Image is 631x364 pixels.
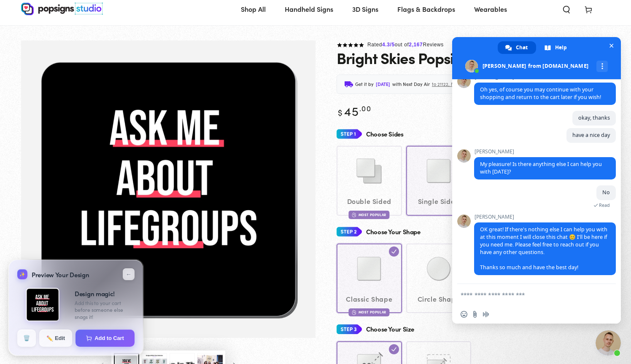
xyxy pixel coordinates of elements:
[337,224,362,240] img: Step 2
[572,131,610,139] span: have a nice day
[432,80,458,88] span: to 21122, MD
[555,41,567,54] span: Help
[366,326,414,333] h4: Choose Your Size
[355,80,374,88] span: Get it by
[366,131,404,138] h4: Choose Sides
[602,189,610,196] span: No
[359,103,371,113] sup: .00
[352,3,378,15] span: 3D Signs
[338,106,343,118] span: $
[474,214,616,220] span: [PERSON_NAME]
[86,335,92,341] img: Cart
[498,41,536,54] a: Chat
[337,49,477,66] h1: Bright Skies Popsigns
[392,80,430,88] span: with Next Day Air
[480,226,607,271] span: OK great! If there's nothing else I can help you with at this moment I will close this chat 😊 I'l...
[516,41,528,54] span: Chat
[337,102,371,119] bdi: 45
[461,284,596,305] textarea: Compose your message...
[474,149,616,155] span: [PERSON_NAME]
[480,86,601,101] span: Oh yes, of course you may continue with your shopping and return to the cart later if you wish!
[483,311,489,318] span: Audio message
[578,114,610,121] span: okay, thanks
[599,202,610,208] span: Read
[409,42,423,48] span: 2,167
[46,335,52,341] span: ✏️
[75,289,135,298] div: Design magic!
[397,3,455,15] span: Flags & Backdrops
[376,80,390,88] span: [DATE]
[21,3,103,15] img: Popsigns Studio
[36,57,301,321] img: 31eb80a37f6045cb04c74b10898acf934b_1.jpg
[285,3,333,15] span: Handheld Signs
[461,311,467,318] span: Insert an emoji
[474,3,507,15] span: Wearables
[123,268,135,280] button: ←
[472,311,478,318] span: Send a file
[241,3,266,15] span: Shop All
[382,42,390,48] span: 4.3
[76,329,135,347] button: Add to Cart
[596,330,621,356] a: Close chat
[337,321,362,337] img: Step 3
[17,269,89,280] div: Preview Your Design
[367,42,444,48] span: Rated out of Reviews
[607,41,616,50] span: Close chat
[337,126,362,142] img: Step 1
[17,329,36,347] button: 🗑️
[480,161,602,175] span: My pleasure! Is there anything else I can help you with [DATE]?
[390,42,395,48] span: /5
[366,228,421,236] h4: Choose Your Shape
[39,329,72,347] button: ✏️Edit
[537,41,575,54] a: Help
[75,299,135,320] div: Add this to your cart before someone else snags it!
[17,269,27,279] div: ✨
[26,288,59,321] img: Design Side 1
